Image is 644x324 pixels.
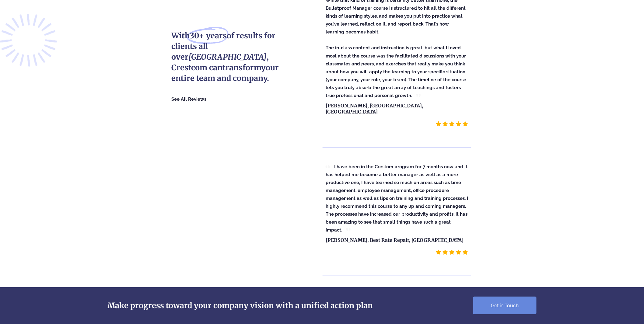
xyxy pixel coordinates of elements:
[473,297,537,314] a: Get in Touch
[190,31,227,40] span: 30+ years
[107,299,373,312] h2: Make progress toward your company vision with a unified action plan
[326,103,468,128] i: [PERSON_NAME], [GEOGRAPHIC_DATA], [GEOGRAPHIC_DATA]
[171,30,296,84] h5: With of results for clients all over , Crestcom can your entire team and company.
[171,96,206,102] a: See All Reviews
[326,237,468,257] i: [PERSON_NAME], Best Rate Repair, [GEOGRAPHIC_DATA]
[222,63,261,72] span: transform
[326,164,468,233] span: I have been in the Crestom program for 7 months now and it has helped me become a better manager ...
[188,52,267,62] i: [GEOGRAPHIC_DATA]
